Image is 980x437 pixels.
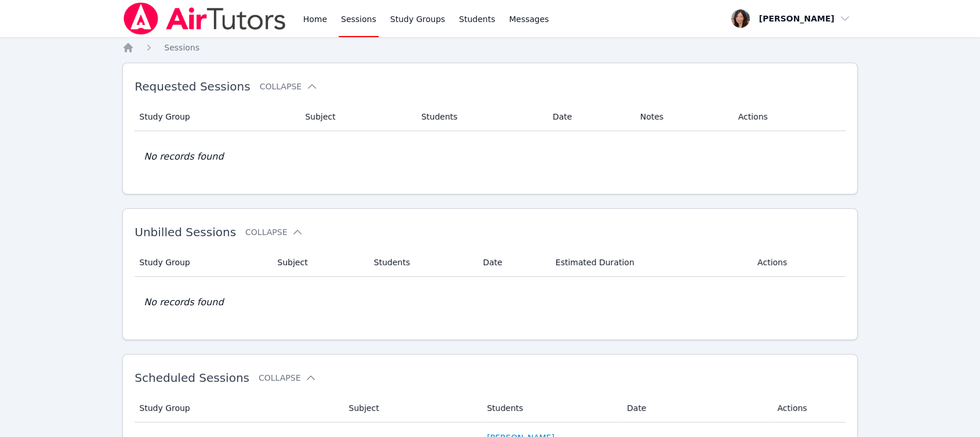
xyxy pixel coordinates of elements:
td: No records found [135,131,845,182]
th: Students [367,248,476,277]
span: Unbilled Sessions [135,225,236,239]
th: Actions [750,248,845,277]
button: Collapse [259,372,317,384]
th: Date [620,394,770,422]
td: No records found [135,277,845,328]
th: Study Group [135,248,270,277]
span: Scheduled Sessions [135,371,249,385]
nav: Breadcrumb [122,42,858,53]
a: Sessions [164,42,199,53]
th: Date [546,103,633,131]
th: Estimated Duration [549,248,750,277]
button: Collapse [260,81,318,92]
img: Air Tutors [122,2,286,35]
th: Subject [298,103,414,131]
th: Subject [270,248,366,277]
span: Sessions [164,43,199,52]
th: Study Group [135,103,298,131]
th: Actions [731,103,845,131]
th: Subject [342,394,480,422]
span: Messages [509,13,549,25]
th: Actions [770,394,845,422]
th: Date [476,248,549,277]
th: Students [480,394,620,422]
th: Students [414,103,546,131]
span: Requested Sessions [135,80,250,93]
button: Collapse [245,226,303,238]
th: Notes [633,103,731,131]
th: Study Group [135,394,342,422]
